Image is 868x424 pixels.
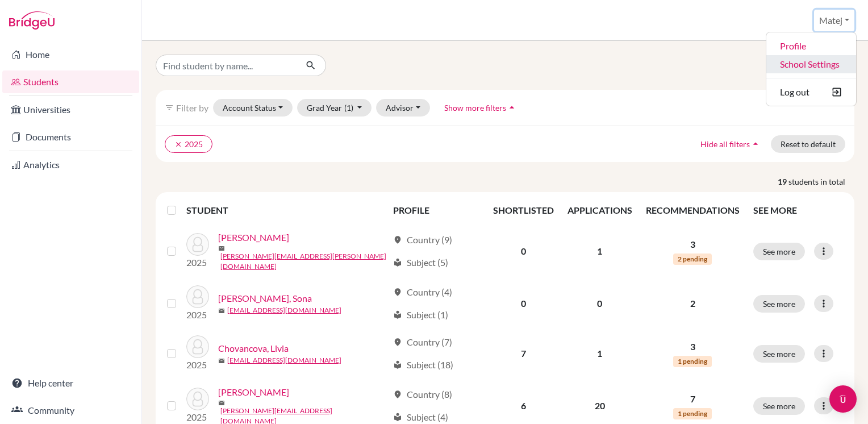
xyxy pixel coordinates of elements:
[165,135,212,153] button: clear2025
[393,410,448,424] div: Subject (4)
[639,197,746,224] th: RECOMMENDATIONS
[218,342,289,355] a: Chovancova, Livia
[220,251,388,272] a: [PERSON_NAME][EMAIL_ADDRESS][PERSON_NAME][DOMAIN_NAME]
[2,126,139,148] a: Documents
[646,340,740,354] p: 3
[561,197,639,224] th: APPLICATIONS
[186,388,209,410] img: Cibulkova, Michaela
[486,278,561,329] td: 0
[218,307,225,314] span: mail
[218,292,312,305] a: [PERSON_NAME], Sona
[165,103,174,112] i: filter_list
[486,197,561,224] th: SHORTLISTED
[376,99,430,117] button: Advisor
[393,338,402,347] span: location_on
[393,256,448,269] div: Subject (5)
[186,308,209,322] p: 2025
[186,358,209,372] p: 2025
[393,310,402,319] span: local_library
[766,37,856,55] a: Profile
[227,305,341,315] a: [EMAIL_ADDRESS][DOMAIN_NAME]
[444,103,506,113] span: Show more filters
[218,358,225,364] span: mail
[561,278,639,329] td: 0
[2,153,139,176] a: Analytics
[218,231,289,244] a: [PERSON_NAME]
[393,258,402,267] span: local_library
[218,400,225,406] span: mail
[344,103,353,113] span: (1)
[673,356,712,367] span: 1 pending
[753,243,805,260] button: See more
[753,397,805,415] button: See more
[2,372,139,394] a: Help center
[186,256,209,269] p: 2025
[673,253,712,265] span: 2 pending
[186,197,386,224] th: STUDENT
[218,245,225,252] span: mail
[766,55,856,73] a: School Settings
[746,197,850,224] th: SEE MORE
[393,388,452,401] div: Country (8)
[561,329,639,379] td: 1
[673,408,712,419] span: 1 pending
[393,413,402,422] span: local_library
[2,399,139,422] a: Community
[186,285,209,308] img: Cabanova, Sona
[393,308,448,322] div: Subject (1)
[386,197,486,224] th: PROFILE
[646,297,740,310] p: 2
[393,390,402,399] span: location_on
[218,385,289,399] a: [PERSON_NAME]
[753,345,805,363] button: See more
[691,135,771,153] button: Hide all filtersarrow_drop_up
[506,102,518,113] i: arrow_drop_up
[788,176,854,188] span: students in total
[393,235,402,244] span: location_on
[186,410,209,424] p: 2025
[393,233,452,247] div: Country (9)
[700,139,750,149] span: Hide all filters
[753,295,805,313] button: See more
[2,70,139,93] a: Students
[176,102,208,113] span: Filter by
[213,99,293,117] button: Account Status
[778,176,788,188] strong: 19
[561,224,639,278] td: 1
[393,360,402,369] span: local_library
[2,98,139,121] a: Universities
[486,329,561,379] td: 7
[186,335,209,358] img: Chovancova, Livia
[646,238,740,251] p: 3
[750,138,761,149] i: arrow_drop_up
[174,140,182,148] i: clear
[766,83,856,101] button: Log out
[227,355,341,365] a: [EMAIL_ADDRESS][DOMAIN_NAME]
[766,32,857,106] ul: Matej
[297,99,372,117] button: Grad Year(1)
[771,135,845,153] button: Reset to default
[156,55,297,76] input: Find student by name...
[9,11,55,30] img: Bridge-U
[393,335,452,349] div: Country (7)
[486,224,561,278] td: 0
[393,285,452,299] div: Country (4)
[393,288,402,297] span: location_on
[186,233,209,256] img: Bucek, Matus
[814,10,854,31] button: Matej
[393,358,453,372] div: Subject (18)
[2,43,139,66] a: Home
[646,392,740,406] p: 7
[829,385,857,413] div: Open Intercom Messenger
[435,99,527,117] button: Show more filtersarrow_drop_up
